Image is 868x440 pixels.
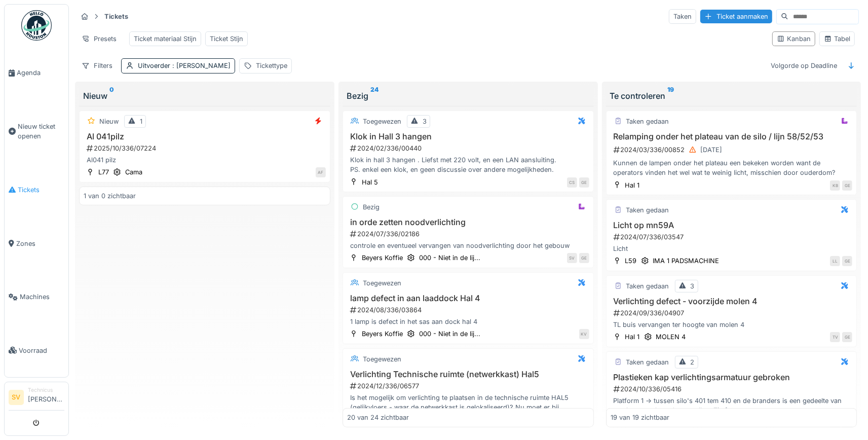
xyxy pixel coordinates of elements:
[9,386,64,411] a: SV Technicus[PERSON_NAME]
[18,122,64,141] span: Nieuw ticket openen
[347,413,409,422] div: 20 van 24 zichtbaar
[611,320,853,329] div: TL buis vervangen ter hoogte van molen 4
[347,370,589,379] h3: Verlichting Technische ruimte (netwerkkast) Hal5
[347,317,589,326] div: 1 lamp is defect in het sas aan dock hal 4
[362,329,403,339] div: Beyers Koffie
[370,90,379,102] sup: 24
[626,117,669,126] div: Taken gedaan
[625,180,640,190] div: Hal 1
[5,46,68,100] a: Agenda
[84,191,136,201] div: 1 van 0 zichtbaar
[349,305,589,315] div: 2024/08/336/03864
[347,393,589,412] div: Is het mogelijk om verlichting te plaatsen in de technische ruimte HAL5 (gelijkvloers - waar de n...
[362,177,378,187] div: Hal 5
[349,381,589,391] div: 2024/12/336/06577
[842,332,852,342] div: GE
[349,229,589,239] div: 2024/07/336/02186
[349,143,589,153] div: 2024/02/336/00440
[5,163,68,217] a: Tickets
[830,256,840,266] div: LL
[611,373,853,382] h3: Plastieken kap verlichtingsarmatuur gebroken
[19,346,64,355] span: Voorraad
[579,177,589,188] div: GE
[210,34,243,44] div: Ticket Stijn
[777,34,811,44] div: Kanban
[21,10,52,41] img: Badge_color-CXgf-gQk.svg
[28,386,64,408] li: [PERSON_NAME]
[830,332,840,342] div: TV
[86,143,326,153] div: 2025/10/336/07224
[5,216,68,270] a: Zones
[626,205,669,215] div: Taken gedaan
[140,117,142,126] div: 1
[83,90,326,102] div: Nieuw
[700,10,772,23] div: Ticket aanmaken
[363,117,401,126] div: Toegewezen
[347,132,589,141] h3: Klok in Hall 3 hangen
[611,396,853,415] div: Platform 1 -> tussen silo's 401 tem 410 en de branders is een gedeelte van een kap naar beneden g...
[16,239,64,248] span: Zones
[653,256,720,266] div: IMA 1 PADSMACHINE
[363,278,401,288] div: Toegewezen
[613,232,853,242] div: 2024/07/336/03547
[824,34,850,44] div: Tabel
[611,297,853,306] h3: Verlichting defect - voorzijde molen 4
[766,58,842,73] div: Volgorde op Deadline
[611,132,853,141] h3: Relamping onder het plateau van de silo / lijn 58/52/53
[830,180,840,191] div: KB
[109,90,114,102] sup: 0
[691,281,695,291] div: 3
[611,244,853,253] div: Licht
[842,180,852,191] div: GE
[691,357,695,367] div: 2
[77,58,117,73] div: Filters
[611,158,853,177] div: Kunnen de lampen onder het plateau een bekeken worden want de operators vinden het wel wat te wei...
[362,253,403,263] div: Beyers Koffie
[5,100,68,163] a: Nieuw ticket openen
[347,294,589,303] h3: lamp defect in aan laaddock Hal 4
[363,202,380,212] div: Bezig
[347,241,589,250] div: controle en eventueel vervangen van noodverlichting door het gebouw
[9,390,24,405] li: SV
[567,253,577,263] div: SV
[842,256,852,266] div: GE
[419,253,480,263] div: 000 - Niet in de lij...
[28,386,64,394] div: Technicus
[701,145,723,155] div: [DATE]
[626,357,669,367] div: Taken gedaan
[125,167,142,177] div: Cama
[613,384,853,394] div: 2024/10/336/05416
[99,117,119,126] div: Nieuw
[610,90,853,102] div: Te controleren
[98,167,109,177] div: L77
[567,177,577,188] div: CS
[5,324,68,378] a: Voorraad
[316,167,326,177] div: AF
[611,413,669,422] div: 19 van 19 zichtbaar
[613,143,853,156] div: 2024/03/336/00852
[17,68,64,78] span: Agenda
[138,61,231,70] div: Uitvoerder
[84,132,326,141] h3: Al 041pilz
[579,329,589,339] div: KV
[611,221,853,230] h3: Licht op mn59A
[669,9,696,24] div: Taken
[347,90,590,102] div: Bezig
[5,270,68,324] a: Machines
[347,217,589,227] h3: in orde zetten noodverlichting
[77,31,121,46] div: Presets
[613,308,853,318] div: 2024/09/336/04907
[170,62,231,69] span: : [PERSON_NAME]
[625,332,640,342] div: Hal 1
[256,61,287,70] div: Tickettype
[20,292,64,302] span: Machines
[625,256,637,266] div: L59
[656,332,686,342] div: MOLEN 4
[100,12,132,21] strong: Tickets
[18,185,64,195] span: Tickets
[419,329,480,339] div: 000 - Niet in de lij...
[347,155,589,174] div: Klok in hall 3 hangen . Liefst met 220 volt, en een LAN aansluiting. PS. enkel een klok, en geen ...
[84,155,326,165] div: Al041 pilz
[134,34,197,44] div: Ticket materiaal Stijn
[626,281,669,291] div: Taken gedaan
